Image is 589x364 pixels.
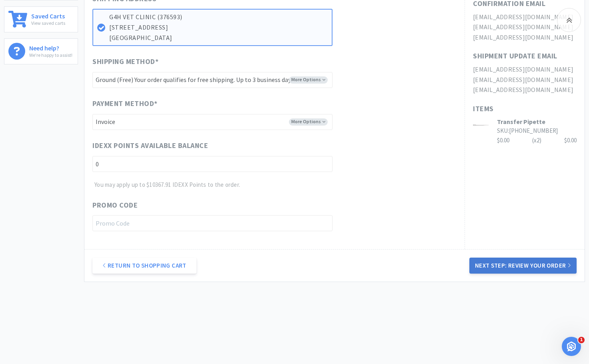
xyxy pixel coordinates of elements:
[29,43,72,51] h6: Need help?
[532,136,541,145] div: (x 2 )
[92,215,333,231] input: Promo Code
[497,136,577,145] div: $0.00
[31,11,65,19] h6: Saved Carts
[473,103,577,115] h1: Items
[497,117,577,126] h3: Transfer Pipette
[562,337,581,356] iframe: Intercom live chat
[473,75,577,85] h2: [EMAIL_ADDRESS][DOMAIN_NAME]
[92,156,333,172] input: IDEXX Points
[473,117,489,133] img: 2df677da4e1645499a06a93c39050cd0_175034.png
[109,12,328,22] p: G4H VET CLINIC (376593)
[92,258,196,274] a: Return to Shopping Cart
[29,51,72,59] p: We're happy to assist!
[31,19,65,27] p: View saved carts
[94,180,333,190] p: You may apply up to $10367.91 IDEXX Points to the order.
[564,136,577,145] div: $0.00
[473,50,557,62] h1: Shipment Update Email
[469,258,577,274] button: Next Step: Review Your Order
[497,127,558,134] span: SKU: [PHONE_NUMBER]
[109,33,328,43] p: [GEOGRAPHIC_DATA]
[92,98,158,110] span: Payment Method *
[92,56,158,68] span: Shipping Method *
[92,200,138,211] span: Promo Code
[4,6,78,32] a: Saved CartsView saved carts
[473,32,577,43] h2: [EMAIL_ADDRESS][DOMAIN_NAME]
[473,12,577,22] h2: [EMAIL_ADDRESS][DOMAIN_NAME]
[473,64,577,75] h2: [EMAIL_ADDRESS][DOMAIN_NAME]
[109,22,328,33] p: [STREET_ADDRESS]
[473,22,577,32] h2: [EMAIL_ADDRESS][DOMAIN_NAME]
[578,337,585,343] span: 1
[92,140,208,152] span: IDEXX Points available balance
[473,85,577,95] h2: [EMAIL_ADDRESS][DOMAIN_NAME]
